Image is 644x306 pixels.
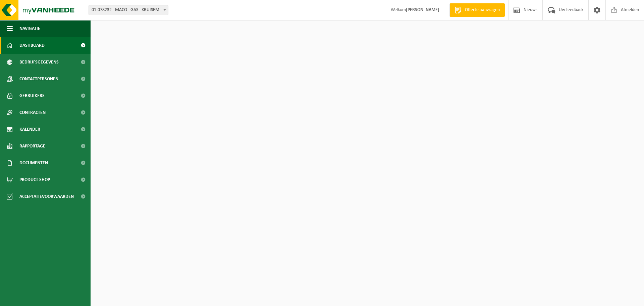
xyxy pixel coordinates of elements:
span: Navigatie [19,20,40,37]
span: Documenten [19,155,48,171]
a: Offerte aanvragen [449,3,505,17]
span: 01-078232 - MACO - GAS - KRUISEM [89,5,168,15]
span: Gebruikers [19,87,45,104]
span: Product Shop [19,171,50,188]
span: Rapportage [19,138,45,155]
span: Contracten [19,104,46,121]
span: Dashboard [19,37,45,54]
span: Offerte aanvragen [463,7,501,13]
span: 01-078232 - MACO - GAS - KRUISEM [89,5,168,15]
span: Acceptatievoorwaarden [19,188,74,205]
span: Contactpersonen [19,71,58,87]
span: Bedrijfsgegevens [19,54,59,71]
strong: [PERSON_NAME] [406,7,439,12]
span: Kalender [19,121,40,138]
